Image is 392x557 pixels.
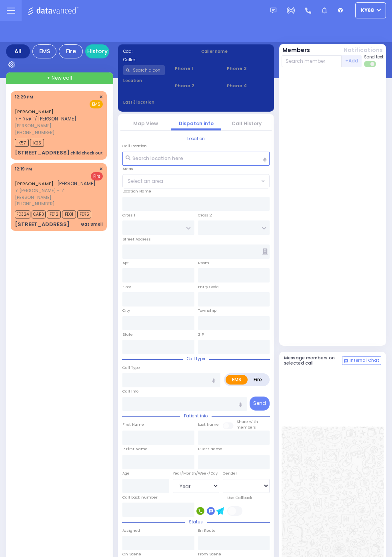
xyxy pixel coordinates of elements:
span: [PERSON_NAME] [57,180,96,187]
h5: Message members on selected call [284,355,342,366]
div: Gas Smell [81,221,103,227]
button: Internal Chat [342,356,381,365]
a: History [85,44,109,58]
label: Entry Code [198,284,219,290]
label: Call Type [122,365,140,371]
label: Call back number [122,495,158,500]
input: Search location here [122,152,270,166]
span: [PHONE_NUMBER] [15,129,54,136]
span: Location [183,136,209,142]
span: FD75 [77,210,91,218]
span: + New call [47,74,72,82]
span: CAR3 [32,210,46,218]
button: Notifications [344,46,383,54]
label: First Name [122,422,144,427]
span: FD31 [62,210,76,218]
button: ky68 [355,2,386,18]
span: [PERSON_NAME] [15,122,100,129]
label: From Scene [198,551,221,557]
label: ZIP [198,332,204,337]
a: Map View [133,120,158,127]
div: All [6,44,30,58]
span: ר' יואל - ר' [PERSON_NAME] [15,115,76,122]
div: child check out [70,150,103,156]
a: [PERSON_NAME] [15,180,54,187]
label: Fire [247,375,268,385]
span: ✕ [99,166,103,172]
span: Phone 4 [227,82,269,89]
label: Gender [223,471,237,476]
span: Call type [183,356,209,362]
label: Location Name [122,188,151,194]
span: Phone 1 [175,65,217,72]
a: [PERSON_NAME] [15,108,54,115]
span: ✕ [99,94,103,100]
label: Call Info [122,389,138,394]
div: Fire [59,44,83,58]
img: message.svg [270,8,276,14]
span: Fire [91,172,103,180]
label: Location [123,78,165,84]
span: K25 [30,139,44,147]
label: Last Name [198,422,219,427]
label: Assigned [122,528,140,533]
label: Areas [122,166,133,172]
label: Turn off text [364,60,377,68]
span: Send text [364,54,384,60]
label: Street Address [122,236,151,242]
label: P First Name [122,446,148,452]
label: City [122,308,130,313]
span: Phone 2 [175,82,217,89]
span: 12:29 PM [15,94,33,100]
div: [STREET_ADDRESS] [15,149,70,157]
span: Internal Chat [350,358,379,363]
span: ky68 [361,7,374,14]
label: Caller: [123,57,191,63]
span: 12:19 PM [15,166,32,172]
label: Room [198,260,209,266]
a: Dispatch info [179,120,214,127]
span: members [236,425,256,430]
label: Township [198,308,216,313]
input: Search a contact [123,65,165,75]
span: FD12 [47,210,61,218]
span: [PHONE_NUMBER] [15,200,54,207]
small: Share with [236,419,258,424]
button: Send [250,397,270,411]
div: Year/Month/Week/Day [173,471,220,476]
label: Age [122,471,130,476]
span: K57 [15,139,29,147]
label: P Last Name [198,446,222,452]
label: Cross 2 [198,212,212,218]
label: Floor [122,284,131,290]
label: On Scene [122,551,141,557]
label: EMS [226,375,248,385]
button: Members [282,46,310,54]
div: EMS [32,44,56,58]
input: Search member [282,55,342,67]
div: [STREET_ADDRESS] [15,220,70,228]
label: Cad: [123,48,191,54]
label: Call Location [122,143,147,149]
span: Select an area [128,178,163,185]
span: FD324 [15,210,30,218]
label: Apt [122,260,129,266]
label: Cross 1 [122,212,135,218]
span: ר' [PERSON_NAME] - ר' [PERSON_NAME] [15,187,100,200]
img: comment-alt.png [344,359,348,363]
label: En Route [198,528,216,533]
span: Status [185,519,207,525]
label: Caller name [201,48,269,54]
img: Logo [28,6,81,16]
span: EMS [90,100,103,108]
span: Other building occupants [262,248,268,254]
label: Last 3 location [123,99,196,105]
span: Phone 3 [227,65,269,72]
label: Use Callback [227,495,252,501]
a: Call History [232,120,262,127]
span: Patient info [180,413,212,419]
label: State [122,332,133,337]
